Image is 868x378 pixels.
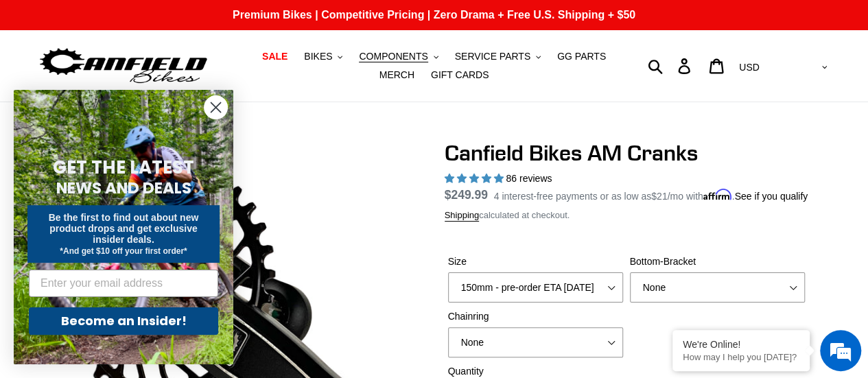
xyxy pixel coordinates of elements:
[7,241,261,289] textarea: Type your message and hit 'Enter'
[448,255,623,269] label: Size
[445,210,480,222] a: Shipping
[359,51,427,62] span: COMPONENTS
[630,255,805,269] label: Bottom-Bracket
[703,189,732,200] span: Affirm
[448,47,548,66] button: SERVICE PARTS
[445,140,808,166] h1: Canfield Bikes AM Cranks
[445,173,506,184] span: 4.97 stars
[92,77,251,95] div: Chat with us now
[297,47,349,66] button: BIKES
[44,69,78,103] img: d_696896380_company_1647369064580_696896380
[204,95,228,119] button: Close dialog
[255,47,294,66] a: SALE
[373,66,421,84] a: MERCH
[550,47,613,66] a: GG PARTS
[53,155,194,180] span: GET THE LATEST
[56,177,191,199] span: NEWS AND DEALS
[445,209,808,222] div: calculated at checkout.
[29,307,218,335] button: Become an Insider!
[80,106,189,244] span: We're online!
[683,339,799,350] div: We're Online!
[60,246,187,256] span: *And get $10 off your first order*
[352,47,445,66] button: COMPONENTS
[557,51,606,62] span: GG PARTS
[506,173,552,184] span: 86 reviews
[424,66,496,84] a: GIFT CARDS
[494,186,808,204] p: 4 interest-free payments or as low as /mo with .
[455,51,530,62] span: SERVICE PARTS
[262,51,288,62] span: SALE
[304,51,332,62] span: BIKES
[448,309,623,324] label: Chainring
[15,75,36,96] div: Navigation go back
[225,7,258,40] div: Minimize live chat window
[49,212,199,245] span: Be the first to find out about new product drops and get exclusive insider deals.
[38,45,209,88] img: Canfield Bikes
[734,191,808,202] a: See if you qualify - Learn more about Affirm Financing (opens in modal)
[445,188,488,202] span: $249.99
[651,191,667,202] span: $21
[29,270,218,297] input: Enter your email address
[431,69,489,81] span: GIFT CARDS
[683,352,799,362] p: How may I help you today?
[379,69,414,81] span: MERCH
